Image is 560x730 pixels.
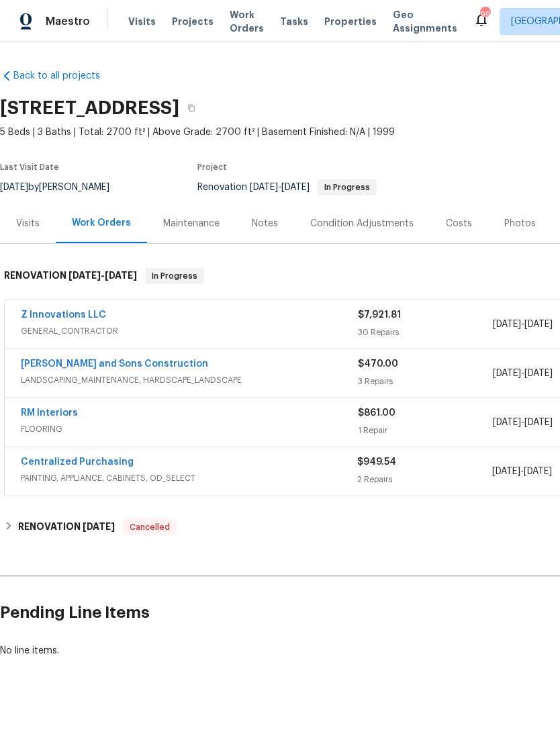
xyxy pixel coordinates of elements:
[281,183,310,192] span: [DATE]
[319,183,375,191] span: In Progress
[324,15,377,28] span: Properties
[105,271,137,280] span: [DATE]
[524,467,552,476] span: [DATE]
[492,465,552,478] span: -
[68,271,137,280] span: -
[146,269,203,283] span: In Progress
[252,217,278,230] div: Notes
[358,375,493,388] div: 3 Repairs
[21,408,78,418] a: RM Interiors
[21,324,358,338] span: GENERAL_CONTRACTOR
[524,369,553,378] span: [DATE]
[197,183,377,192] span: Renovation
[16,217,40,230] div: Visits
[21,373,358,387] span: LANDSCAPING_MAINTENANCE, HARDSCAPE_LANDSCAPE
[163,217,220,230] div: Maintenance
[46,15,90,28] span: Maestro
[179,96,203,120] button: Copy Address
[21,310,106,320] a: Z Innovations LLC
[18,519,115,535] h6: RENOVATION
[172,15,214,28] span: Projects
[493,367,553,380] span: -
[310,217,414,230] div: Condition Adjustments
[358,326,493,339] div: 30 Repairs
[124,520,175,534] span: Cancelled
[357,457,396,467] span: $949.54
[83,522,115,531] span: [DATE]
[21,457,134,467] a: Centralized Purchasing
[197,163,227,171] span: Project
[524,418,553,427] span: [DATE]
[493,318,553,331] span: -
[504,217,536,230] div: Photos
[21,422,358,436] span: FLOORING
[250,183,310,192] span: -
[358,424,493,437] div: 1 Repair
[72,216,131,230] div: Work Orders
[480,8,489,21] div: 99
[250,183,278,192] span: [DATE]
[21,471,357,485] span: PAINTING, APPLIANCE, CABINETS, OD_SELECT
[358,359,398,369] span: $470.00
[492,467,520,476] span: [DATE]
[493,418,521,427] span: [DATE]
[21,359,208,369] a: [PERSON_NAME] and Sons Construction
[524,320,553,329] span: [DATE]
[357,473,492,486] div: 2 Repairs
[493,369,521,378] span: [DATE]
[493,320,521,329] span: [DATE]
[68,271,101,280] span: [DATE]
[4,268,137,284] h6: RENOVATION
[493,416,553,429] span: -
[358,408,395,418] span: $861.00
[230,8,264,35] span: Work Orders
[280,17,308,26] span: Tasks
[393,8,457,35] span: Geo Assignments
[128,15,156,28] span: Visits
[358,310,401,320] span: $7,921.81
[446,217,472,230] div: Costs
